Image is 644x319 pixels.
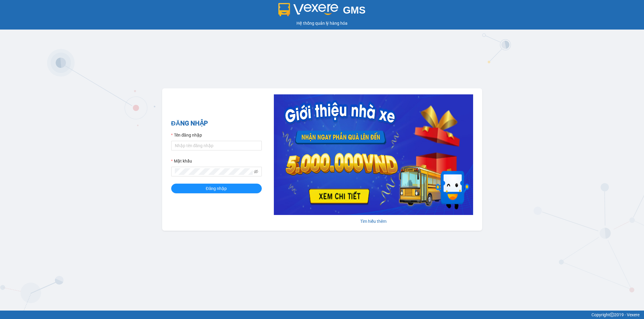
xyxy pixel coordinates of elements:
[274,94,473,215] img: banner-0
[2,20,642,27] div: Hệ thống quản lý hàng hóa
[343,5,366,16] span: GMS
[5,311,639,318] div: Copyright 2019 - Vexere
[274,218,473,225] div: Tìm hiểu thêm
[171,118,262,128] h2: ĐĂNG NHẬP
[610,313,614,317] span: copyright
[171,158,192,164] label: Mật khẩu
[278,3,338,16] img: logo 2
[171,184,262,193] button: Đăng nhập
[254,169,258,174] span: eye-invisible
[278,9,366,14] a: GMS
[171,132,202,138] label: Tên đăng nhập
[175,168,253,175] input: Mật khẩu
[171,141,262,150] input: Tên đăng nhập
[206,185,227,192] span: Đăng nhập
